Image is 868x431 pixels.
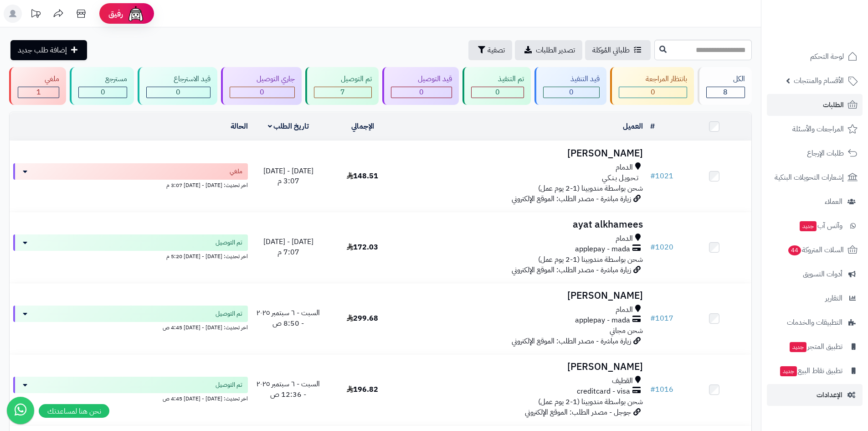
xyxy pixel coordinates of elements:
a: #1016 [650,384,673,395]
div: اخر تحديث: [DATE] - [DATE] 5:20 م [13,251,248,260]
span: وآتس آب [799,219,842,232]
a: إشعارات التحويلات البنكية [767,166,863,188]
span: الدمام [616,162,633,173]
span: 0 [101,87,105,98]
div: قيد التنفيذ [543,74,599,84]
a: #1020 [650,242,673,253]
span: المراجعات والأسئلة [792,123,844,135]
span: لوحة التحكم [810,50,844,63]
span: [DATE] - [DATE] 7:07 م [263,236,313,258]
span: # [650,384,655,395]
span: زيارة مباشرة - مصدر الطلب: الموقع الإلكتروني [512,265,631,275]
span: الطلبات [823,99,844,111]
a: الكل8 [696,67,754,105]
span: جديد [790,342,806,352]
a: التطبيقات والخدمات [767,312,863,333]
span: التقارير [825,292,842,305]
div: جاري التوصيل [230,74,295,84]
a: قيد التنفيذ 0 [533,67,608,105]
div: 0 [230,87,294,98]
a: جاري التوصيل 0 [219,67,303,105]
span: تصدير الطلبات [536,45,575,56]
a: تطبيق نقاط البيعجديد [767,360,863,382]
span: 0 [495,87,500,98]
span: جوجل - مصدر الطلب: الموقع الإلكتروني [525,407,631,418]
span: # [650,313,655,324]
span: رفيق [108,8,123,19]
a: الطلبات [767,94,863,116]
div: 0 [147,87,210,98]
a: مسترجع 0 [68,67,136,105]
div: اخر تحديث: [DATE] - [DATE] 4:45 ص [13,322,248,332]
span: تطبيق المتجر [789,340,842,353]
div: اخر تحديث: [DATE] - [DATE] 4:45 ص [13,393,248,403]
div: الكل [706,74,745,84]
a: بانتظار المراجعة 0 [608,67,696,105]
span: إضافة طلب جديد [18,45,67,56]
span: شحن مجاني [610,325,643,336]
div: تم التوصيل [314,74,372,84]
span: السلات المتروكة [787,244,844,256]
span: الدمام [616,305,633,315]
a: إضافة طلب جديد [10,40,87,60]
a: وآتس آبجديد [767,215,863,237]
button: تصفية [468,40,512,60]
span: القطيف [612,376,633,386]
span: applepay - mada [575,244,630,254]
span: التطبيقات والخدمات [787,316,842,329]
span: تم التوصيل [216,309,242,318]
span: جديد [780,366,797,376]
a: السلات المتروكة44 [767,239,863,261]
a: الإعدادات [767,384,863,406]
span: السبت - ٦ سبتمبر ٢٠٢٥ - 12:36 ص [257,379,320,400]
a: تم التوصيل 7 [303,67,380,105]
div: 0 [391,87,452,98]
div: 7 [314,87,371,98]
a: لوحة التحكم [767,46,863,68]
h3: [PERSON_NAME] [403,291,643,301]
a: تطبيق المتجرجديد [767,336,863,358]
span: تم التوصيل [216,380,242,389]
a: تصدير الطلبات [515,40,582,60]
h3: [PERSON_NAME] [403,362,643,372]
h3: [PERSON_NAME] [403,148,643,159]
span: # [650,242,655,253]
span: جديد [800,221,817,231]
a: الإجمالي [351,121,374,132]
a: العملاء [767,191,863,213]
span: طلباتي المُوكلة [592,45,630,56]
a: قيد التوصيل 0 [380,67,461,105]
a: طلبات الإرجاع [767,142,863,164]
div: تم التنفيذ [471,74,524,84]
a: المراجعات والأسئلة [767,118,863,140]
span: 196.82 [347,384,378,395]
a: # [650,121,655,132]
span: creditcard - visa [577,386,630,397]
a: قيد الاسترجاع 0 [136,67,219,105]
span: تطبيق نقاط البيع [779,364,842,377]
a: #1021 [650,171,673,182]
span: أدوات التسويق [803,268,842,280]
span: تـحـويـل بـنـكـي [602,173,638,183]
a: #1017 [650,313,673,324]
div: ملغي [18,74,59,84]
span: الدمام [616,234,633,244]
a: العميل [623,121,643,132]
span: ملغي [230,167,242,176]
span: 0 [176,87,180,98]
span: شحن بواسطة مندوبينا (1-2 يوم عمل) [538,254,643,265]
span: 0 [419,87,424,98]
div: 0 [472,87,524,98]
a: ملغي 1 [7,67,68,105]
span: 0 [260,87,264,98]
div: 0 [79,87,127,98]
a: التقارير [767,287,863,309]
div: اخر تحديث: [DATE] - [DATE] 3:07 م [13,180,248,189]
div: مسترجع [78,74,127,84]
div: 1 [18,87,59,98]
span: زيارة مباشرة - مصدر الطلب: الموقع الإلكتروني [512,193,631,204]
span: السبت - ٦ سبتمبر ٢٠٢٥ - 8:50 ص [257,307,320,329]
h3: ayat alkhamees [403,219,643,230]
span: شحن بواسطة مندوبينا (1-2 يوم عمل) [538,396,643,407]
span: 7 [340,87,345,98]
